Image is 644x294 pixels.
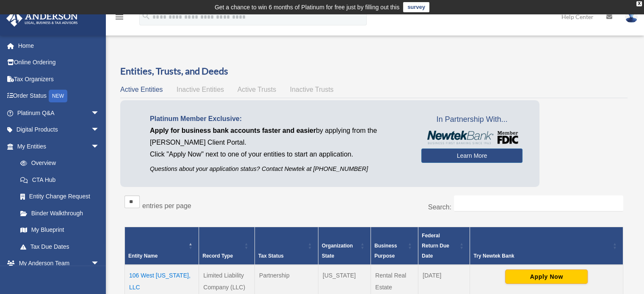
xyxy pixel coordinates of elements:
a: CTA Hub [12,171,108,188]
a: My Blueprint [12,222,108,239]
a: Digital Productsarrow_drop_down [6,121,112,138]
span: Tax Status [258,253,284,259]
span: Federal Return Due Date [422,233,449,259]
a: Online Ordering [6,54,112,71]
a: Order StatusNEW [6,88,112,105]
span: arrow_drop_down [91,138,108,155]
span: Inactive Entities [177,86,224,93]
span: Entity Name [128,253,158,259]
span: Business Purpose [374,243,397,259]
a: Overview [12,155,104,172]
a: My Anderson Teamarrow_drop_down [6,255,112,272]
a: Home [6,37,112,54]
a: Platinum Q&Aarrow_drop_down [6,104,112,121]
label: Search: [428,203,451,211]
span: arrow_drop_down [91,104,108,122]
a: Entity Change Request [12,188,108,205]
span: Record Type [202,253,233,259]
a: survey [403,2,429,12]
p: by applying from the [PERSON_NAME] Client Portal. [150,125,409,148]
a: Learn More [421,148,522,163]
p: Click "Apply Now" next to one of your entities to start an application. [150,148,409,160]
th: Try Newtek Bank : Activate to sort [470,227,623,265]
span: Active Entities [120,86,163,93]
th: Business Purpose: Activate to sort [371,227,418,265]
th: Organization State: Activate to sort [318,227,371,265]
button: Apply Now [505,269,588,284]
div: Try Newtek Bank [473,251,610,261]
div: NEW [49,90,67,102]
th: Tax Status: Activate to sort [255,227,318,265]
p: Platinum Member Exclusive: [150,113,409,125]
span: In Partnership With... [421,113,522,126]
a: Tax Organizers [6,71,112,88]
th: Federal Return Due Date: Activate to sort [418,227,470,265]
span: Apply for business bank accounts faster and easier [150,127,316,134]
span: arrow_drop_down [91,255,108,272]
i: search [141,11,151,21]
img: User Pic [625,11,638,23]
img: Anderson Advisors Platinum Portal [4,10,80,27]
a: Tax Due Dates [12,238,108,255]
img: NewtekBankLogoSM.png [426,131,518,144]
th: Record Type: Activate to sort [199,227,255,265]
div: close [636,1,642,6]
h3: Entities, Trusts, and Deeds [120,65,627,78]
a: My Entitiesarrow_drop_down [6,138,108,155]
span: Organization State [322,243,353,259]
i: menu [114,12,124,22]
a: menu [114,15,124,22]
th: Entity Name: Activate to invert sorting [125,227,199,265]
span: Active Trusts [238,86,276,93]
p: Questions about your application status? Contact Newtek at [PHONE_NUMBER] [150,164,409,174]
a: Binder Walkthrough [12,205,108,222]
span: arrow_drop_down [91,121,108,139]
span: Inactive Trusts [290,86,334,93]
div: Get a chance to win 6 months of Platinum for free just by filling out this [215,2,400,12]
label: entries per page [142,202,191,209]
